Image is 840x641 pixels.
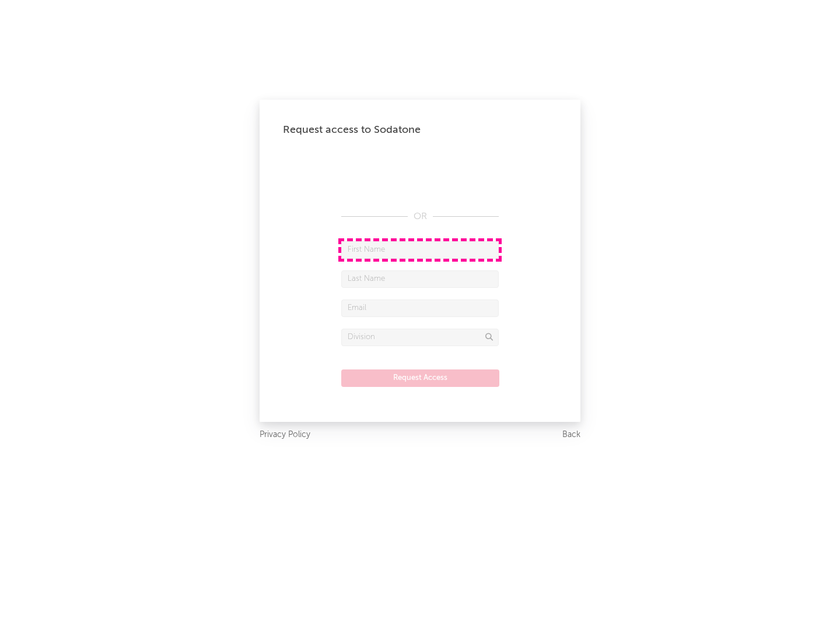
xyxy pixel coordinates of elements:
[283,123,557,137] div: Request access to Sodatone
[341,241,499,259] input: First Name
[341,270,499,288] input: Last Name
[260,428,310,442] a: Privacy Policy
[341,300,499,317] input: Email
[341,369,499,387] button: Request Access
[562,428,580,442] a: Back
[341,329,499,346] input: Division
[341,210,499,224] div: OR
